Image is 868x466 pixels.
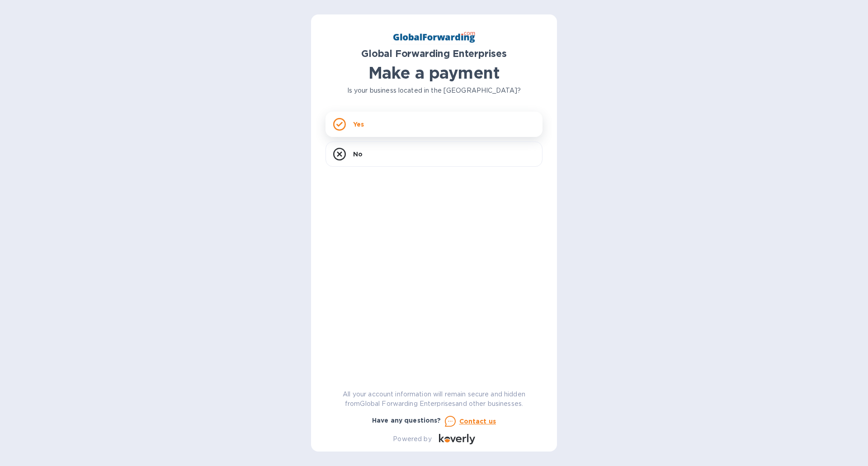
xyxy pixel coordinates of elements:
[361,48,507,59] b: Global Forwarding Enterprises
[372,417,441,424] b: Have any questions?
[325,63,542,82] h1: Make a payment
[325,390,542,409] p: All your account information will remain secure and hidden from Global Forwarding Enterprises and...
[393,434,431,444] p: Powered by
[459,418,496,425] u: Contact us
[353,120,364,129] p: Yes
[325,86,542,95] p: Is your business located in the [GEOGRAPHIC_DATA]?
[353,150,363,159] p: No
